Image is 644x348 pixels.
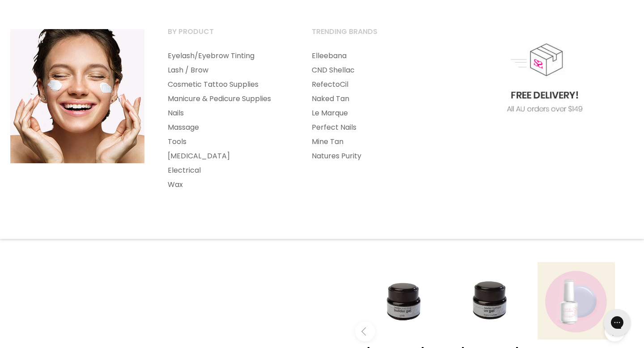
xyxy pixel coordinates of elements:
[301,92,443,106] a: Naked Tan
[301,77,443,92] a: RefectoCil
[301,25,443,47] a: Trending Brands
[301,63,443,77] a: CND Shellac
[157,25,299,47] a: By Product
[157,49,299,192] ul: Main menu
[157,92,299,106] a: Manicure & Pedicure Supplies
[301,106,443,120] a: Le Marque
[301,149,443,163] a: Natures Purity
[599,306,635,339] iframe: Gorgias live chat messenger
[157,135,299,149] a: Tools
[157,63,299,77] a: Lash / Brow
[157,120,299,135] a: Massage
[301,49,443,63] a: Elleebana
[157,163,299,178] a: Electrical
[157,106,299,120] a: Nails
[157,49,299,63] a: Eyelash/Eyebrow Tinting
[157,178,299,192] a: Wax
[301,135,443,149] a: Mine Tan
[301,120,443,135] a: Perfect Nails
[157,77,299,92] a: Cosmetic Tattoo Supplies
[157,149,299,163] a: [MEDICAL_DATA]
[301,49,443,163] ul: Main menu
